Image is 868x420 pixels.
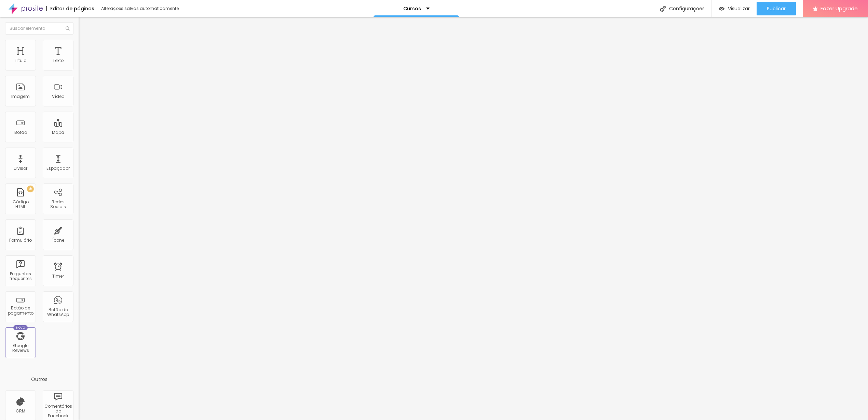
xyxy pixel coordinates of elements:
input: Buscar elemento [5,22,73,35]
span: Visualizar [728,6,750,11]
img: Icone [66,26,70,30]
button: Publicar [757,2,796,15]
div: Alterações salvas automaticamente [101,7,180,11]
button: Visualizar [712,2,757,15]
div: Perguntas frequentes [7,271,34,281]
div: Código HTML [7,200,34,209]
iframe: Editor [79,17,868,420]
div: Espaçador [46,166,70,171]
div: Editor de páginas [46,6,94,11]
div: Ícone [52,238,64,243]
div: Imagem [11,94,30,99]
div: Título [15,58,26,63]
div: Botão [14,130,27,135]
span: Fazer Upgrade [820,5,858,11]
p: Cursos [403,6,421,11]
div: Google Reviews [7,343,34,353]
div: Mapa [52,130,64,135]
div: Novo [13,325,28,330]
div: Botão do WhatsApp [44,307,71,317]
div: Timer [52,274,64,279]
div: Texto [53,58,64,63]
div: CRM [16,409,25,413]
div: Divisor [14,166,27,171]
img: view-1.svg [719,6,724,12]
img: Icone [660,6,666,12]
div: Vídeo [52,94,64,99]
div: Redes Sociais [44,200,71,209]
div: Formulário [9,238,32,243]
span: Publicar [767,6,786,11]
div: Comentários do Facebook [44,404,71,419]
div: Botão de pagamento [7,306,34,316]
